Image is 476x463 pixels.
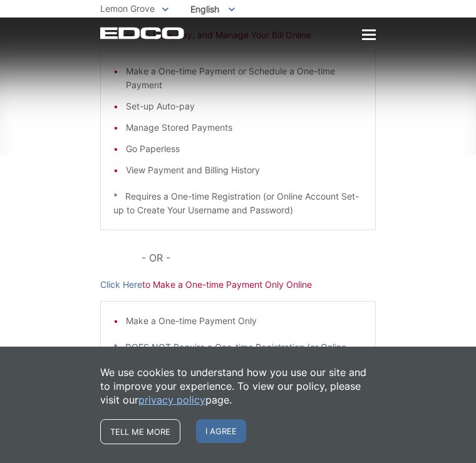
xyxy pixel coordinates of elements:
li: Make a One-time Payment or Schedule a One-time Payment [126,64,363,92]
li: Manage Stored Payments [126,121,363,135]
li: Go Paperless [126,142,363,156]
p: to Make a One-time Payment Only Online [100,278,376,292]
a: Click Here [100,278,142,292]
span: I agree [196,419,246,443]
p: * Requires a One-time Registration (or Online Account Set-up to Create Your Username and Password) [113,190,363,217]
li: Make a One-time Payment Only [126,314,363,328]
p: We use cookies to understand how you use our site and to improve your experience. To view our pol... [100,365,376,407]
li: View Payment and Billing History [126,163,363,177]
li: Set-up Auto-pay [126,99,363,113]
a: Tell me more [100,419,180,444]
a: EDCD logo. Return to the homepage. [100,27,184,39]
span: Lemon Grove [100,3,155,14]
a: privacy policy [138,393,205,407]
p: * DOES NOT Require a One-time Registration (or Online Account Set-up) [113,340,363,368]
p: - OR - [142,249,376,267]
